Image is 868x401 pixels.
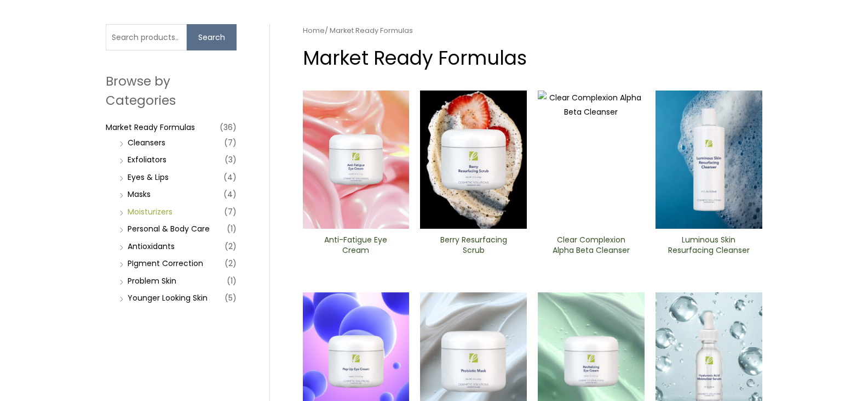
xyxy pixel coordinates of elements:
[220,120,237,135] span: (36)
[225,290,237,306] span: (5)
[106,122,195,133] a: Market Ready Formulas
[128,292,208,303] a: Younger Looking Skin
[224,135,237,150] span: (7)
[225,256,237,271] span: (2)
[225,239,237,254] span: (2)
[303,44,762,71] h1: Market Ready Formulas
[128,137,165,148] a: Cleansers
[547,235,635,256] h2: Clear Complexion Alpha Beta ​Cleanser
[128,223,210,234] a: Personal & Body Care
[106,24,187,50] input: Search products…
[224,204,237,219] span: (7)
[312,235,400,259] a: Anti-Fatigue Eye Cream
[128,275,176,286] a: Problem Skin
[665,235,753,256] h2: Luminous Skin Resurfacing ​Cleanser
[128,206,173,217] a: Moisturizers
[128,258,203,269] a: PIgment Correction
[420,91,527,229] img: Berry Resurfacing Scrub
[547,235,635,259] a: Clear Complexion Alpha Beta ​Cleanser
[223,187,237,202] span: (4)
[429,235,518,259] a: Berry Resurfacing Scrub
[312,235,400,256] h2: Anti-Fatigue Eye Cream
[665,235,753,259] a: Luminous Skin Resurfacing ​Cleanser
[128,189,151,200] a: Masks
[128,154,166,165] a: Exfoliators
[429,235,518,256] h2: Berry Resurfacing Scrub
[227,221,237,236] span: (1)
[225,152,237,167] span: (3)
[303,24,762,37] nav: Breadcrumb
[187,24,237,50] button: Search
[538,91,645,229] img: Clear Complexion Alpha Beta ​Cleanser
[128,172,169,183] a: Eyes & Lips
[303,25,325,36] a: Home
[128,241,175,252] a: Antioxidants
[656,91,762,229] img: Luminous Skin Resurfacing ​Cleanser
[227,273,237,289] span: (1)
[106,72,237,109] h2: Browse by Categories
[223,170,237,185] span: (4)
[303,91,410,229] img: Anti Fatigue Eye Cream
